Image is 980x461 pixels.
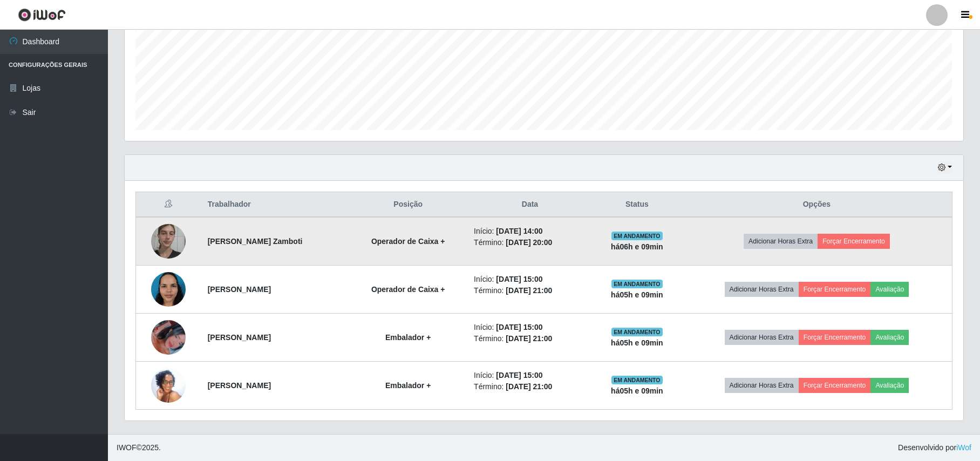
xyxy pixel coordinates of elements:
button: Adicionar Horas Extra [744,234,818,249]
button: Adicionar Horas Extra [725,330,799,345]
strong: [PERSON_NAME] Zamboti [208,237,303,246]
button: Forçar Encerramento [799,330,871,345]
img: 1700866238671.jpeg [151,218,186,264]
li: Início: [474,226,586,237]
a: iWof [956,443,971,452]
li: Término: [474,381,586,392]
th: Status [593,192,682,218]
button: Adicionar Horas Extra [725,378,799,393]
img: 1662126306430.jpeg [151,307,186,368]
strong: [PERSON_NAME] [208,381,271,390]
li: Início: [474,274,586,285]
time: [DATE] 14:00 [496,227,542,235]
strong: há 06 h e 09 min [611,242,663,251]
strong: Operador de Caixa + [371,237,445,246]
img: 1715310702709.jpeg [151,266,186,312]
th: Posição [349,192,467,218]
strong: [PERSON_NAME] [208,333,271,342]
button: Forçar Encerramento [818,234,890,249]
button: Forçar Encerramento [799,282,871,297]
span: EM ANDAMENTO [611,376,663,384]
span: EM ANDAMENTO [611,328,663,336]
strong: há 05 h e 09 min [611,338,663,347]
button: Adicionar Horas Extra [725,282,799,297]
span: EM ANDAMENTO [611,280,663,288]
li: Início: [474,322,586,333]
li: Término: [474,237,586,248]
span: IWOF [117,443,137,452]
li: Término: [474,333,586,344]
strong: [PERSON_NAME] [208,285,271,294]
time: [DATE] 20:00 [506,238,552,247]
strong: Operador de Caixa + [371,285,445,294]
button: Avaliação [870,282,909,297]
li: Término: [474,285,586,296]
img: 1692498392300.jpeg [151,347,186,424]
button: Avaliação [870,330,909,345]
time: [DATE] 21:00 [506,286,552,295]
time: [DATE] 15:00 [496,323,542,331]
time: [DATE] 15:00 [496,371,542,379]
button: Avaliação [870,378,909,393]
span: EM ANDAMENTO [611,232,663,240]
button: Forçar Encerramento [799,378,871,393]
img: CoreUI Logo [18,8,66,22]
strong: há 05 h e 09 min [611,290,663,299]
th: Trabalhador [201,192,349,218]
time: [DATE] 15:00 [496,275,542,283]
th: Data [467,192,593,218]
strong: há 05 h e 09 min [611,387,663,395]
strong: Embalador + [385,333,431,342]
time: [DATE] 21:00 [506,382,552,391]
time: [DATE] 21:00 [506,334,552,343]
strong: Embalador + [385,381,431,390]
li: Início: [474,370,586,381]
th: Opções [682,192,952,218]
span: Desenvolvido por [898,442,971,453]
span: © 2025 . [117,442,161,453]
